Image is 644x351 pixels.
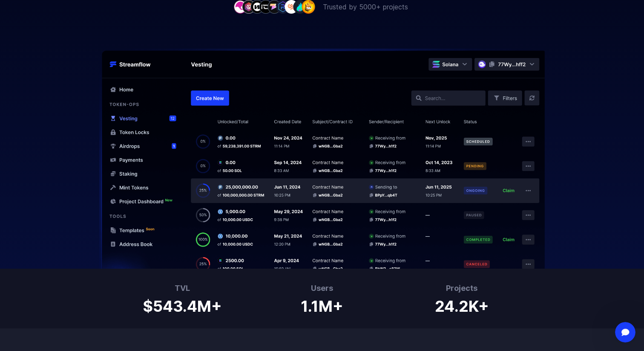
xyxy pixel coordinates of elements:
h1: 24.2K+ [435,294,489,315]
h1: $543.4M+ [143,294,222,315]
p: Trusted by 5000+ projects [323,2,408,12]
h3: Projects [435,282,489,294]
h1: 1.1M+ [301,294,343,315]
img: Hero Image [49,49,595,269]
h3: Users [301,282,343,294]
h3: TVL [143,282,222,294]
iframe: Intercom live chat [615,322,635,342]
